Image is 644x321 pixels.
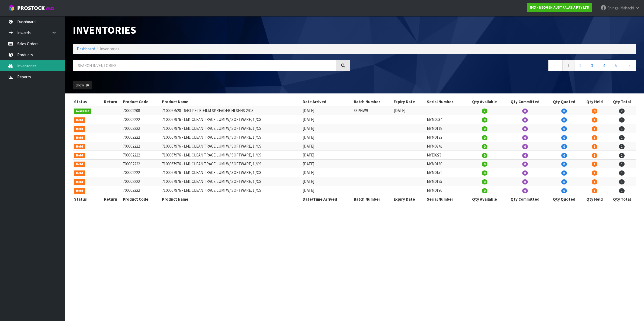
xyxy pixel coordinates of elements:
[122,97,161,106] th: Product Code
[8,5,15,11] img: cube-alt.png
[74,144,85,149] span: Held
[561,109,567,114] span: 0
[482,117,487,123] span: 0
[548,60,563,71] a: ←
[561,179,567,184] span: 0
[619,135,625,140] span: 1
[592,162,597,167] span: 1
[592,170,597,176] span: 1
[466,97,503,106] th: Qty Available
[425,168,466,177] td: MYM0151
[466,195,503,204] th: Qty Available
[425,177,466,186] td: MYM0195
[394,108,405,113] span: [DATE]
[522,126,528,131] span: 0
[392,195,425,204] th: Expiry Date
[161,195,301,204] th: Product Name
[161,106,301,115] td: 7100067520 - 6481 PETRIFILM SPREADER HI SENS 2/CS
[561,170,567,176] span: 0
[425,195,466,204] th: Serial Number
[522,153,528,158] span: 0
[425,142,466,151] td: MYM0341
[608,195,636,204] th: Qty Total
[122,124,161,133] td: 700002222
[482,162,487,167] span: 0
[161,186,301,195] td: 7100067976 - LM1 CLEAN TRACE LUMI W/ SOFTWARE, 1 /CS
[74,179,85,185] span: Held
[561,117,567,123] span: 0
[592,135,597,140] span: 1
[425,115,466,124] td: MYM0234
[73,24,350,36] h1: Inventories
[425,159,466,168] td: MYM0130
[522,170,528,176] span: 0
[425,133,466,142] td: MYM0122
[161,115,301,124] td: 7100067976 - LM1 CLEAN TRACE LUMI W/ SOFTWARE, 1 /CS
[592,126,597,131] span: 1
[561,188,567,193] span: 0
[503,97,547,106] th: Qty Committed
[73,97,100,106] th: Status
[77,46,95,51] a: Dashboard
[561,135,567,140] span: 0
[74,188,85,194] span: Held
[358,60,636,73] nav: Page navigation
[161,177,301,186] td: 7100067976 - LM1 CLEAN TRACE LUMI W/ SOFTWARE, 1 /CS
[161,159,301,168] td: 7100067976 - LM1 CLEAN TRACE LUMI W/ SOFTWARE, 1 /CS
[622,60,636,71] a: →
[619,170,625,176] span: 1
[574,60,586,71] a: 2
[619,109,625,114] span: 2
[352,106,393,115] td: 33PHW9
[74,126,85,132] span: Held
[482,179,487,184] span: 0
[547,97,581,106] th: Qty Quoted
[122,159,161,168] td: 700002222
[161,97,301,106] th: Product Name
[352,195,393,204] th: Batch Number
[522,162,528,167] span: 0
[425,124,466,133] td: MYM0118
[503,195,547,204] th: Qty Committed
[620,5,634,11] span: Mahachi
[122,133,161,142] td: 700002222
[161,133,301,142] td: 7100067976 - LM1 CLEAN TRACE LUMI W/ SOFTWARE, 1 /CS
[74,162,85,167] span: Held
[608,97,636,106] th: Qty Total
[73,81,92,90] button: Show: 10
[425,151,466,159] td: MYE0273
[522,109,528,114] span: 0
[482,126,487,131] span: 0
[301,133,352,142] td: [DATE]
[482,153,487,158] span: 0
[161,151,301,159] td: 7100067976 - LM1 CLEAN TRACE LUMI W/ SOFTWARE, 1 /CS
[619,162,625,167] span: 1
[592,144,597,149] span: 1
[161,124,301,133] td: 7100067976 - LM1 CLEAN TRACE LUMI W/ SOFTWARE, 1 /CS
[561,153,567,158] span: 0
[592,117,597,123] span: 1
[425,97,466,106] th: Serial Number
[619,179,625,184] span: 1
[301,106,352,115] td: [DATE]
[161,168,301,177] td: 7100067976 - LM1 CLEAN TRACE LUMI W/ SOFTWARE, 1 /CS
[522,179,528,184] span: 0
[301,97,352,106] th: Date Arrived
[122,168,161,177] td: 700002222
[482,135,487,140] span: 0
[100,97,122,106] th: Return
[17,5,45,12] span: ProStock
[592,153,597,158] span: 1
[122,195,161,204] th: Product Code
[122,177,161,186] td: 700002222
[522,117,528,123] span: 0
[619,117,625,123] span: 1
[619,188,625,193] span: 1
[607,5,619,11] span: Shingai
[73,60,336,71] input: Search inventories
[522,144,528,149] span: 0
[74,117,85,123] span: Held
[610,60,622,71] a: 5
[619,153,625,158] span: 1
[301,115,352,124] td: [DATE]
